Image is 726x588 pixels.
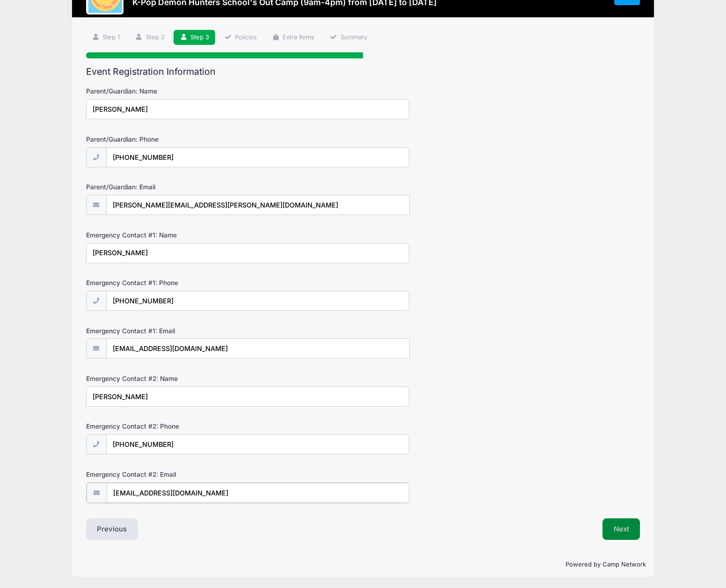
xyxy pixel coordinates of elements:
[106,338,410,359] input: email@email.com
[324,30,373,45] a: Summary
[174,30,215,45] a: Step 3
[603,518,640,540] button: Next
[86,422,271,431] label: Emergency Contact #2: Phone
[86,135,271,144] label: Parent/Guardian: Phone
[218,30,263,45] a: Policies
[86,374,271,383] label: Emergency Contact #2: Name
[86,66,640,77] h2: Event Registration Information
[106,291,409,311] input: (xxx) xxx-xxxx
[129,30,171,45] a: Step 2
[86,470,271,479] label: Emergency Contact #2: Email
[266,30,321,45] a: Extra Items
[86,86,271,96] label: Parent/Guardian: Name
[86,326,271,336] label: Emergency Contact #1: Email
[86,518,138,540] button: Previous
[86,30,126,45] a: Step 1
[107,483,409,503] input: email@email.com
[80,560,646,569] p: Powered by Camp Network
[86,182,271,192] label: Parent/Guardian: Email
[106,195,410,215] input: email@email.com
[86,278,271,287] label: Emergency Contact #1: Phone
[86,230,271,240] label: Emergency Contact #1: Name
[106,434,409,454] input: (xxx) xxx-xxxx
[106,147,409,167] input: (xxx) xxx-xxxx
